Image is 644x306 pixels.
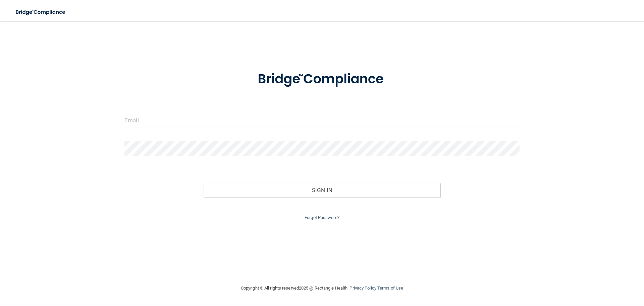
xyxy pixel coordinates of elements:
[200,277,444,299] div: Copyright © All rights reserved 2025 @ Rectangle Health | |
[244,62,400,97] img: bridge_compliance_login_screen.278c3ca4.svg
[377,286,403,291] a: Terms of Use
[204,183,441,198] button: Sign In
[305,215,339,220] a: Forgot Password?
[350,286,376,291] a: Privacy Policy
[124,113,520,128] input: Email
[10,5,72,19] img: bridge_compliance_login_screen.278c3ca4.svg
